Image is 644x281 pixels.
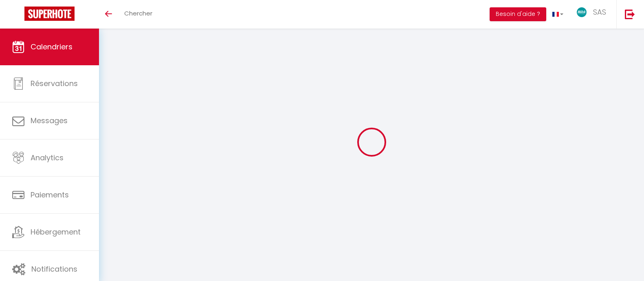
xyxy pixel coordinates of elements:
span: Calendriers [31,42,73,52]
span: Messages [31,115,68,126]
img: Super Booking [24,7,75,21]
span: Réservations [31,78,78,89]
button: Besoin d'aide ? [490,7,546,21]
img: ... [576,7,588,17]
span: Paiements [31,190,69,200]
span: Chercher [124,9,152,18]
span: SAS [593,7,606,17]
span: Hébergement [31,227,81,237]
span: Analytics [31,153,64,163]
span: Notifications [31,264,77,274]
img: logout [625,9,635,19]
